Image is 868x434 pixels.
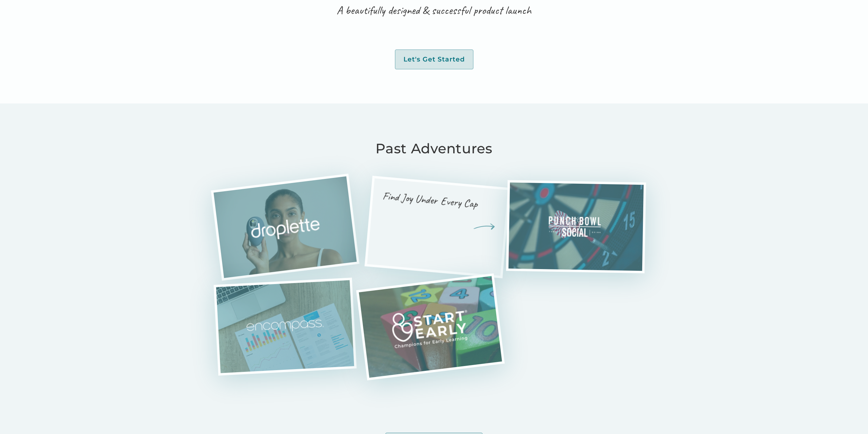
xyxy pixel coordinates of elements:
img: punchbowl logo [537,209,615,244]
img: Start Early text [390,304,471,350]
h3: Find Joy Under Every Cap [382,189,478,211]
h2: Past Adventures [376,138,492,159]
h2: A beautifully designed & successful product launch [189,4,680,16]
img: the droplette logo [245,205,326,250]
img: encompass logo [246,308,325,346]
a: View Case Study [365,176,511,278]
img: link arrow [473,217,496,239]
div: Let's Get Started [403,55,465,64]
